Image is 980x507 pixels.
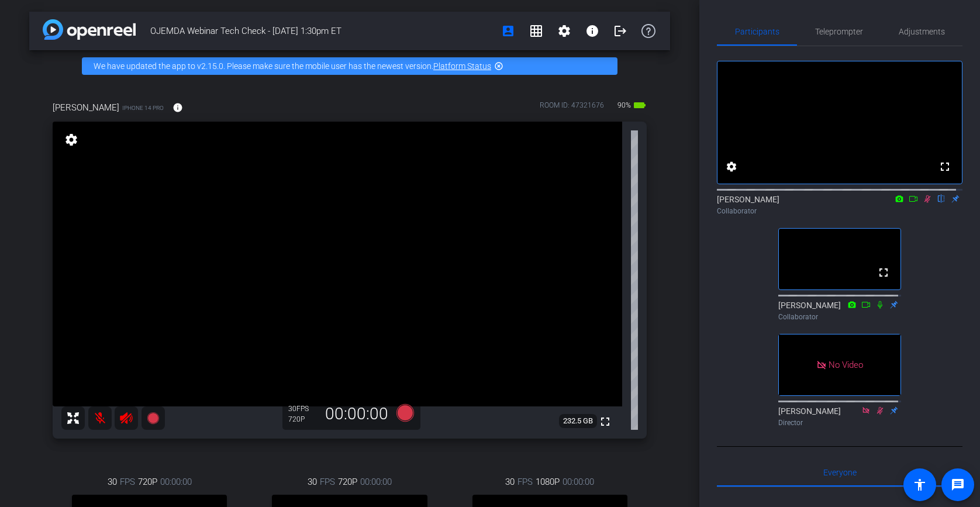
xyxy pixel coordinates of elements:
[338,475,357,488] span: 720P
[598,415,612,429] mat-icon: fullscreen
[318,404,396,424] div: 00:00:00
[934,193,948,204] mat-icon: flip
[43,19,136,40] img: app-logo
[120,475,135,488] span: FPS
[320,475,335,488] span: FPS
[735,27,779,36] span: Participants
[616,96,633,115] span: 90%
[829,359,863,370] span: No Video
[717,206,962,216] div: Collaborator
[288,415,318,424] div: 720P
[63,133,80,147] mat-icon: settings
[82,57,617,75] div: We have updated the app to v2.15.0. Please make sure the mobile user has the newest version.
[633,98,647,112] mat-icon: battery_std
[308,475,317,488] span: 30
[494,61,503,71] mat-icon: highlight_off
[778,299,901,322] div: [PERSON_NAME]
[778,418,901,428] div: Director
[296,405,309,413] span: FPS
[823,468,857,477] span: Everyone
[433,61,491,71] a: Platform Status
[505,475,515,488] span: 30
[938,160,952,174] mat-icon: fullscreen
[717,194,962,216] div: [PERSON_NAME]
[529,24,543,38] mat-icon: grid_on
[613,24,627,38] mat-icon: logout
[899,27,945,36] span: Adjustments
[540,100,604,117] div: ROOM ID: 47321676
[557,24,571,38] mat-icon: settings
[559,414,597,428] span: 232.5 GB
[122,104,164,112] span: iPhone 14 Pro
[778,405,901,428] div: [PERSON_NAME]
[877,265,891,280] mat-icon: fullscreen
[563,475,594,488] span: 00:00:00
[913,478,927,492] mat-icon: accessibility
[160,475,192,488] span: 00:00:00
[53,101,119,114] span: [PERSON_NAME]
[108,475,117,488] span: 30
[517,475,533,488] span: FPS
[288,404,318,413] div: 30
[815,27,863,36] span: Teleprompter
[778,312,901,322] div: Collaborator
[150,19,494,43] span: OJEMDA Webinar Tech Check - [DATE] 1:30pm ET
[585,24,599,38] mat-icon: info
[501,24,515,38] mat-icon: account_box
[138,475,157,488] span: 720P
[951,478,965,492] mat-icon: message
[724,160,739,174] mat-icon: settings
[536,475,560,488] span: 1080P
[172,102,183,113] mat-icon: info
[360,475,392,488] span: 00:00:00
